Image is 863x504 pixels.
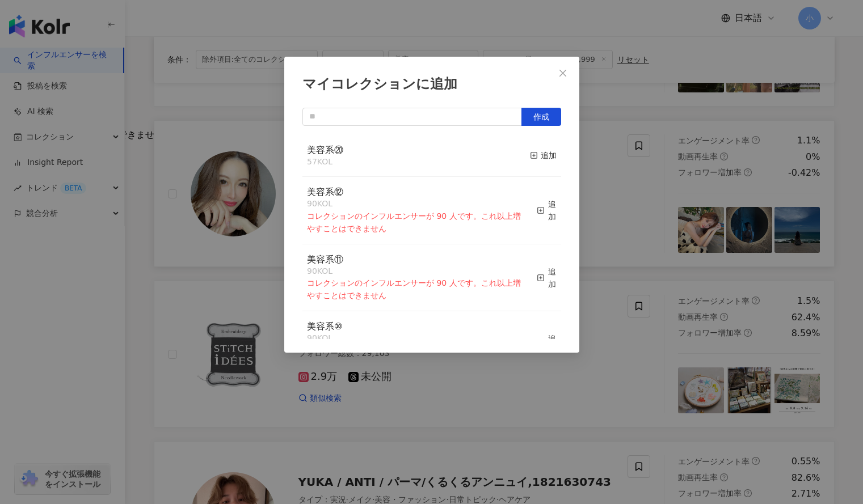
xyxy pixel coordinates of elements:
[307,266,525,277] div: 90 KOL
[307,211,521,233] span: コレクションのインフルエンサーが 90 人です。これ以上増やすことはできません
[307,188,343,197] a: 美容系⑫
[307,254,343,265] span: 美容系⑪
[530,149,557,162] div: 追加
[307,255,343,264] a: 美容系⑪
[552,62,574,84] button: Close
[302,75,561,94] div: マイコレクションに追加
[558,69,567,78] span: close
[536,332,556,357] div: 追加
[307,187,343,197] span: 美容系⑫
[521,108,561,126] button: 作成
[307,278,521,300] span: コレクションのインフルエンサーが 90 人です。これ以上増やすことはできません
[536,320,556,369] button: 追加
[533,112,549,121] span: 作成
[536,253,556,302] button: 追加
[307,198,525,210] div: 90 KOL
[307,333,525,344] div: 90 KOL
[307,146,343,155] a: 美容系⑳
[530,144,557,168] button: 追加
[536,198,556,223] div: 追加
[307,322,342,331] a: 美容系⑩
[154,120,835,267] a: KOL Avatar[PERSON_NAME]misa0623rタイプ：実況·野球·美容医療·韓国旅行·美容・ファッション·ゲームフォロワー総数：37,2382.9万8,131類似検索エンゲージ...
[536,265,556,290] div: 追加
[536,186,556,235] button: 追加
[307,321,342,332] span: 美容系⑩
[307,156,343,168] div: 57 KOL
[307,145,343,155] span: 美容系⑳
